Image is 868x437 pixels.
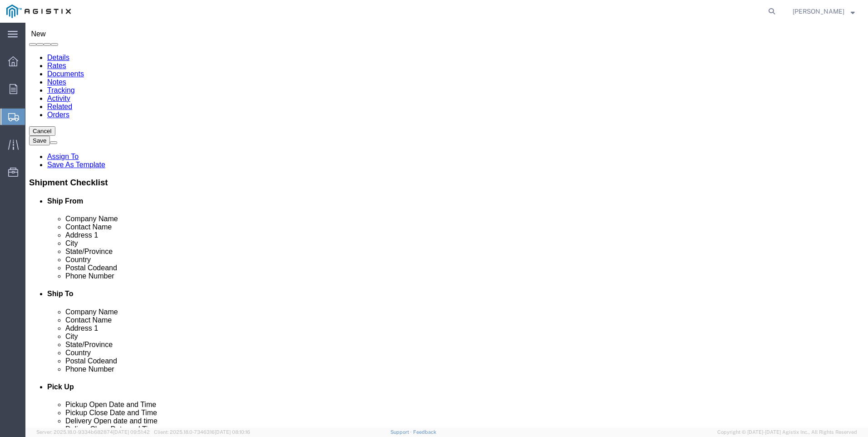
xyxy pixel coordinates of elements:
[717,428,857,436] span: Copyright © [DATE]-[DATE] Agistix Inc., All Rights Reserved
[154,429,250,435] span: Client: 2025.18.0-7346316
[36,429,150,435] span: Server: 2025.18.0-9334b682874
[793,6,844,16] span: Juan Ruiz
[215,429,250,435] span: [DATE] 08:10:16
[6,5,71,18] img: logo
[413,429,436,435] a: Feedback
[792,6,855,17] button: [PERSON_NAME]
[25,23,868,427] iframe: FS Legacy Container
[390,429,413,435] a: Support
[113,429,150,435] span: [DATE] 09:51:42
